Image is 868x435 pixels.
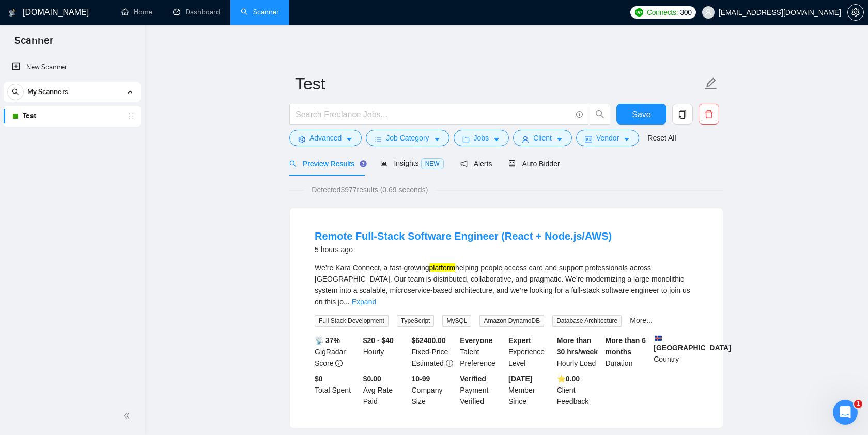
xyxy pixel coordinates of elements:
span: Advanced [309,132,342,144]
div: Fixed-Price [410,335,458,369]
b: $0.00 [363,375,381,383]
span: Amazon DynamoDB [479,315,544,327]
span: Estimated [412,359,444,367]
a: setting [847,8,864,17]
span: area-chart [380,160,388,167]
span: info-circle [335,360,343,367]
span: search [289,160,297,167]
a: Reset All [647,132,676,144]
div: Experience Level [506,335,555,369]
input: Scanner name... [295,71,702,97]
div: GigRadar Score [313,335,361,369]
span: Scanner [6,33,61,55]
button: setting [847,4,864,21]
img: 🇮🇸 [655,335,662,342]
button: idcardVendorcaret-down [576,130,639,146]
b: More than 30 hrs/week [557,336,598,356]
span: 300 [680,7,691,18]
b: 📡 37% [315,336,340,345]
b: Everyone [460,336,492,345]
b: 10-99 [412,375,430,383]
span: Vendor [596,132,619,144]
span: search [590,110,610,119]
li: My Scanners [4,82,141,127]
span: Jobs [474,132,489,144]
button: search [7,84,24,100]
b: [DATE] [508,375,532,383]
span: holder [127,112,135,120]
span: caret-down [493,135,500,143]
span: Full Stack Development [315,315,389,327]
div: Hourly Load [555,335,603,369]
span: edit [704,77,718,90]
span: idcard [585,135,592,143]
iframe: Intercom live chat [833,400,858,425]
button: delete [699,104,719,125]
b: More than 6 months [606,336,646,356]
button: userClientcaret-down [513,130,572,146]
div: Country [652,335,700,369]
span: Client [533,132,552,144]
span: Detected 3977 results (0.69 seconds) [304,184,435,195]
a: New Scanner [12,57,132,77]
span: caret-down [556,135,563,143]
span: Connects: [647,7,678,18]
button: Save [616,104,667,125]
b: Verified [460,375,486,383]
span: caret-down [346,135,353,143]
span: setting [298,135,305,143]
b: [GEOGRAPHIC_DATA] [654,335,731,352]
span: search [8,88,23,96]
b: $ 0 [315,375,323,383]
b: $ 62400.00 [412,336,446,345]
span: delete [699,110,719,119]
span: user [522,135,529,143]
span: user [705,9,712,16]
b: ⭐️ 0.00 [557,375,580,383]
li: New Scanner [4,57,141,77]
span: notification [460,160,468,167]
span: Insights [380,159,443,167]
div: Payment Verified [458,373,506,407]
span: Auto Bidder [508,160,560,168]
span: exclamation-circle [446,360,453,367]
input: Search Freelance Jobs... [296,108,571,121]
div: Member Since [506,373,555,407]
div: Avg Rate Paid [361,373,410,407]
span: Database Architecture [552,315,622,327]
a: dashboardDashboard [173,8,220,17]
span: Preview Results [289,160,364,168]
span: info-circle [576,111,583,118]
div: Hourly [361,335,410,369]
span: NEW [421,158,444,169]
button: settingAdvancedcaret-down [289,130,362,146]
div: We’re Kara Connect, a fast-growing helping people access care and support professionals across [G... [315,262,698,307]
span: double-left [123,411,133,421]
span: robot [508,160,516,167]
span: caret-down [433,135,441,143]
div: 5 hours ago [315,243,612,256]
span: My Scanners [27,82,68,102]
div: Talent Preference [458,335,506,369]
span: Alerts [460,160,492,168]
a: Expand [352,298,376,306]
span: MySQL [442,315,471,327]
a: More... [630,316,653,324]
span: 1 [854,400,862,408]
span: TypeScript [397,315,435,327]
b: $20 - $40 [363,336,394,345]
span: copy [673,110,692,119]
span: caret-down [623,135,630,143]
button: barsJob Categorycaret-down [366,130,449,146]
span: bars [375,135,382,143]
span: folder [462,135,470,143]
div: Company Size [410,373,458,407]
img: logo [9,5,16,21]
mark: platform [429,263,456,272]
span: ... [344,298,350,306]
span: Save [632,108,650,121]
div: Client Feedback [555,373,603,407]
button: copy [672,104,693,125]
a: searchScanner [241,8,279,17]
img: upwork-logo.png [635,8,643,17]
